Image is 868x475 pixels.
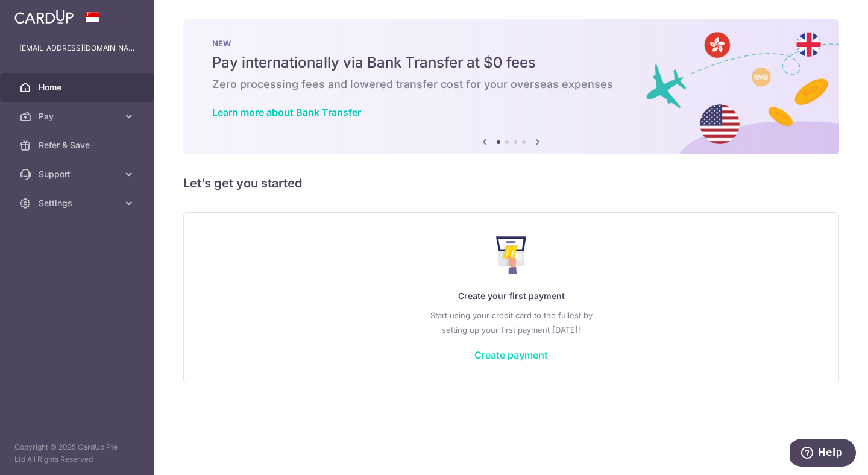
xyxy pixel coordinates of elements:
span: Pay [39,110,118,122]
a: Create payment [474,349,548,361]
iframe: Opens a widget where you can find more information [790,439,856,469]
span: Home [39,81,118,93]
img: Bank transfer banner [183,19,839,154]
a: Learn more about Bank Transfer [212,106,361,118]
span: Settings [39,197,118,209]
p: Create your first payment [208,289,814,303]
span: Support [39,168,118,180]
h6: Zero processing fees and lowered transfer cost for your overseas expenses [212,77,810,92]
span: Refer & Save [39,139,118,151]
img: Make Payment [496,236,527,274]
h5: Let’s get you started [183,174,839,193]
h5: Pay internationally via Bank Transfer at $0 fees [212,53,810,72]
p: Start using your credit card to the fullest by setting up your first payment [DATE]! [208,308,814,337]
p: [EMAIL_ADDRESS][DOMAIN_NAME] [19,42,135,54]
img: CardUp [14,10,74,24]
p: NEW [212,39,810,48]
